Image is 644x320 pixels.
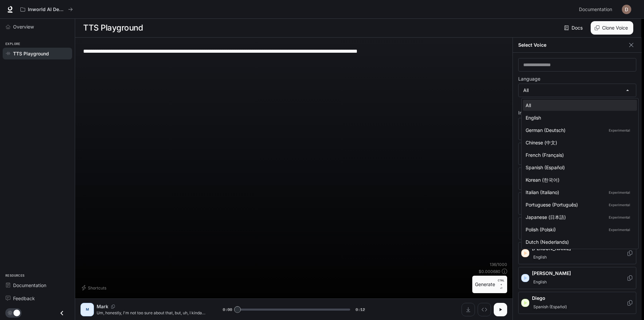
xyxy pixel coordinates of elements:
p: Experimental [607,214,632,220]
div: Chinese (中文) [526,139,632,146]
div: German (Deutsch) [526,127,632,134]
div: Polish (Polski) [526,226,632,233]
div: Spanish (Español) [526,164,632,171]
p: Experimental [607,202,632,208]
div: French (Français) [526,151,632,158]
div: English [526,114,632,121]
div: Portuguese (Português) [526,201,632,208]
div: Dutch (Nederlands) [526,238,632,245]
div: Japanese (日本語) [526,214,632,221]
p: Experimental [607,189,632,195]
div: Korean (한국어) [526,176,632,183]
p: Experimental [607,227,632,233]
p: Experimental [607,127,632,133]
div: Italian (Italiano) [526,189,632,196]
div: All [526,102,632,109]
